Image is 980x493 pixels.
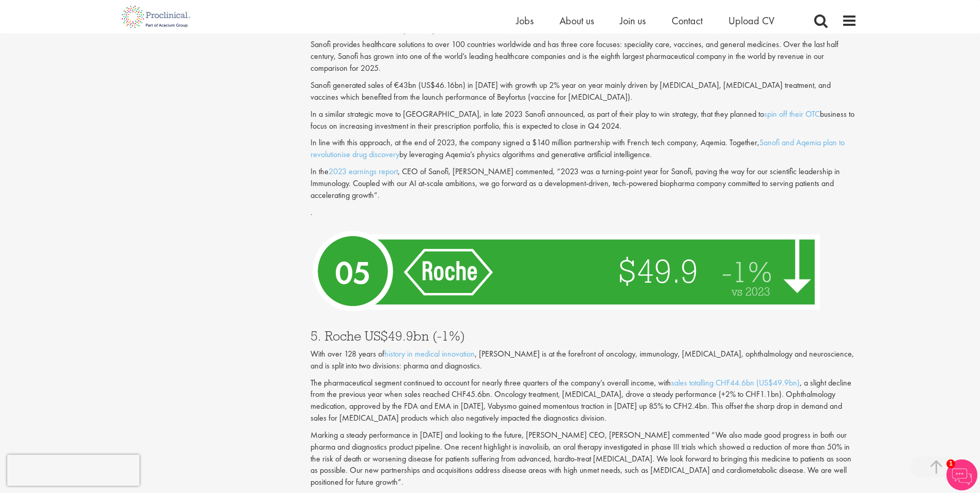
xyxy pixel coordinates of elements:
span: Sanofi provides healthcare solutions to over 100 countries worldwide and has three core focuses: ... [310,39,838,73]
h3: 6. Sanofi $46.2 (+2%) [310,20,857,34]
span: 1 [946,459,955,468]
p: In a similar strategic move to [GEOGRAPHIC_DATA], in late 2023 Sanofi announced, as part of their... [310,109,857,132]
img: Chatbot [946,459,977,490]
a: 2023 earnings report [329,166,398,177]
p: In the , CEO of Sanofi, [PERSON_NAME] commented, “2023 was a turning-point year for Sanofi, pavin... [310,166,857,202]
p: In line with this approach, at the end of 2023, the company signed a $140 million partnership wit... [310,137,857,161]
p: With over 128 years of , [PERSON_NAME] is at the forefront of oncology, immunology, [MEDICAL_DATA... [310,348,857,372]
p: The pharmaceutical segment continued to account for nearly three quarters of the company’s overal... [310,377,857,424]
a: spin off their OTC [764,109,820,119]
h3: 5. Roche US$49.9bn (-1%) [310,329,857,343]
a: Join us [620,14,646,27]
a: Contact [672,14,703,27]
p: Sanofi generated sales of €43bn (US$46.16bn) in [DATE] with growth up 2% year on year mainly driv... [310,80,857,103]
a: history in medical innovation [384,348,475,359]
p: Marking a steady performance in [DATE] and looking to the future, [PERSON_NAME] CEO, [PERSON_NAME... [310,429,857,488]
a: Sanofi and Aqemia plan to revolutionise drug discovery [310,137,845,160]
div: . [303,10,865,223]
a: Upload CV [728,14,774,27]
iframe: reCAPTCHA [7,455,139,486]
a: sales totalling CHF44.6bn (US$49.9bn) [671,377,800,388]
a: About us [559,14,594,27]
a: Jobs [516,14,534,27]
